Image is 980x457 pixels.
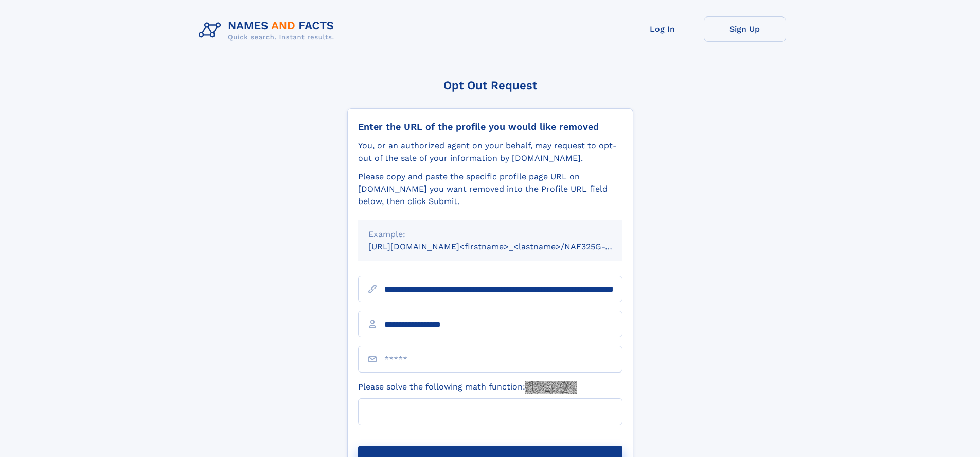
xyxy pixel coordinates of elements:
[704,16,786,42] a: Sign Up
[358,171,622,208] div: Please copy and paste the specific profile page URL on [DOMAIN_NAME] you want removed into the Pr...
[368,228,612,241] div: Example:
[621,16,704,42] a: Log In
[358,140,622,164] div: You, or an authorized agent on your behalf, may request to opt-out of the sale of your informatio...
[358,121,622,132] div: Enter the URL of the profile you would like removed
[194,16,343,44] img: Logo Names and Facts
[347,79,633,92] div: Opt Out Request
[368,242,642,251] small: [URL][DOMAIN_NAME]<firstname>_<lastname>/NAF325G-xxxxxxxx
[358,381,577,394] label: Please solve the following math function:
